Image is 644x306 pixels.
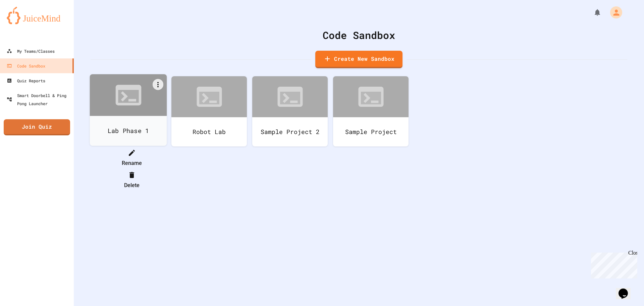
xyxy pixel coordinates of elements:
[252,117,328,146] div: Sample Project 2
[7,7,67,24] img: logo-orange.svg
[90,74,167,146] a: Lab Phase 1
[97,147,166,169] li: Rename
[315,51,402,68] a: Create New Sandbox
[603,5,624,20] div: My Account
[252,76,328,146] a: Sample Project 2
[616,279,637,299] iframe: chat widget
[333,117,409,146] div: Sample Project
[7,47,55,55] div: My Teams/Classes
[3,3,46,43] div: Chat with us now!Close
[588,250,637,278] iframe: chat widget
[90,116,167,146] div: Lab Phase 1
[7,77,45,85] div: Quiz Reports
[7,62,45,70] div: Code Sandbox
[4,119,70,135] a: Join Quiz
[171,117,247,146] div: Robot Lab
[581,7,603,18] div: My Notifications
[97,169,166,191] li: Delete
[7,91,71,107] div: Smart Doorbell & Ping Pong Launcher
[171,76,247,146] a: Robot Lab
[333,76,409,146] a: Sample Project
[91,28,627,43] div: Code Sandbox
